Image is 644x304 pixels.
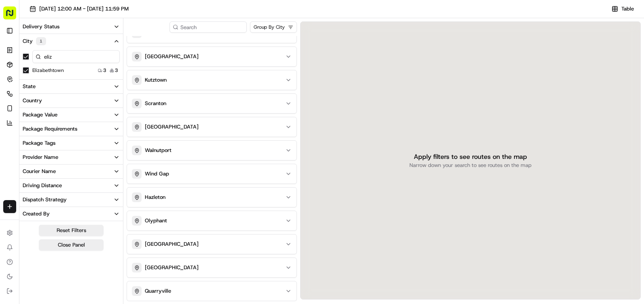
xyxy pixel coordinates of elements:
img: 1736555255976-a54dd68f-1ca7-489b-9aae-adbdc363a1c4 [8,77,23,92]
button: City1 [19,34,123,49]
button: [GEOGRAPHIC_DATA] [127,117,297,137]
button: Reset Filters [39,225,104,236]
button: Start new chat [138,80,147,89]
p: Narrow down your search to see routes on the map [409,162,532,169]
div: State [23,83,36,90]
button: [GEOGRAPHIC_DATA] [127,258,297,277]
input: City [32,50,120,63]
button: Package Requirements [19,122,123,136]
span: 3 [103,67,106,74]
span: 3 [115,67,118,74]
span: Pylon [80,137,98,143]
a: 📗Knowledge Base [5,114,65,129]
button: Hazleton [127,188,297,207]
button: Country [19,94,123,108]
div: Created By [23,210,50,217]
p: Wind Gap [145,170,169,177]
button: Package Value [19,108,123,122]
p: [GEOGRAPHIC_DATA] [145,123,199,131]
a: 💻API Documentation [65,114,133,129]
p: [GEOGRAPHIC_DATA] [145,241,199,248]
button: Olyphant [127,211,297,230]
button: Wind Gap [127,164,297,184]
button: Package Tags [19,136,123,150]
div: Courier Name [23,168,56,175]
button: [GEOGRAPHIC_DATA] [127,234,297,254]
span: API Documentation [76,117,130,125]
div: Package Value [23,111,57,118]
button: Delivery Status [19,20,123,34]
button: Provider Name [19,150,123,164]
p: Scranton [145,100,166,107]
p: Apply filters to see routes on the map [414,152,527,162]
input: Search [169,21,247,33]
button: State [19,80,123,93]
button: Created By [19,207,123,221]
img: Nash [8,8,24,24]
span: Knowledge Base [16,117,62,125]
span: [DATE] 12:00 AM - [DATE] 11:59 PM [39,5,129,13]
p: Hazleton [145,194,165,201]
p: Quarryville [145,287,171,295]
button: Driving Distance [19,179,123,192]
div: Driving Distance [23,182,62,189]
button: Courier Name [19,165,123,178]
div: 1 [36,37,46,45]
p: Welcome 👋 [8,32,147,45]
input: Got a question? Start typing here... [21,52,146,61]
div: Start new chat [28,77,133,85]
div: 💻 [68,118,75,125]
p: [GEOGRAPHIC_DATA] [145,53,199,60]
button: Walnutport [127,141,297,160]
button: Table [608,3,638,15]
button: Quarryville [127,281,297,301]
button: Close Panel [39,239,104,251]
a: Powered byPylon [57,137,98,143]
div: Dispatch Strategy [23,196,67,203]
div: We're available if you need us! [28,85,102,92]
div: 📗 [8,118,15,125]
label: Elizabethtown [32,67,64,74]
button: Kutztown [127,70,297,90]
div: City [23,37,46,45]
span: Group By City [254,24,285,30]
div: Package Requirements [23,125,77,133]
button: [GEOGRAPHIC_DATA] [127,47,297,66]
div: Provider Name [23,154,58,161]
span: Table [621,5,634,13]
p: Kutztown [145,76,167,84]
div: Package Tags [23,139,55,147]
button: Dispatch Strategy [19,193,123,207]
button: [DATE] 12:00 AM - [DATE] 11:59 PM [26,3,132,15]
div: Country [23,97,42,104]
button: Scranton [127,94,297,113]
div: Delivery Status [23,23,59,30]
p: [GEOGRAPHIC_DATA] [145,264,199,271]
p: Olyphant [145,217,167,224]
p: Walnutport [145,147,172,154]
